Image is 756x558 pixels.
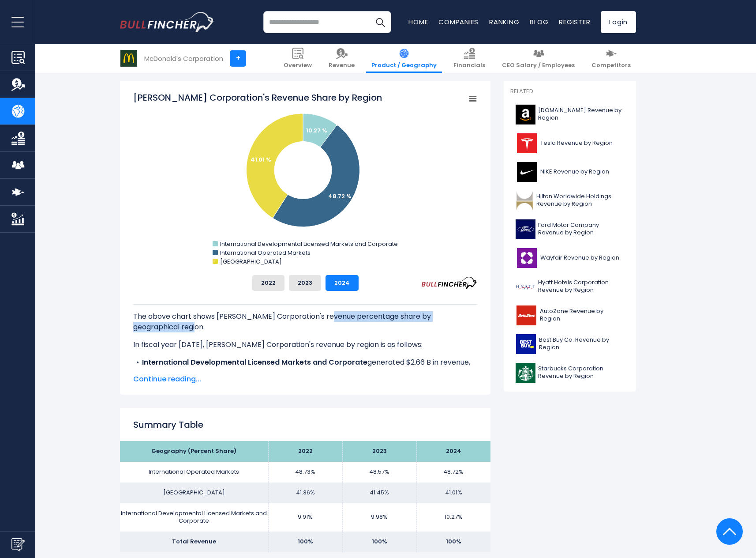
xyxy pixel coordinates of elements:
a: NIKE Revenue by Region [510,160,629,184]
a: Wayfair Revenue by Region [510,246,629,270]
text: 48.72 % [328,192,352,200]
span: Starbucks Corporation Revenue by Region [538,365,624,380]
td: 41.45% [342,483,416,503]
img: H logo [516,277,535,297]
text: International Operated Markets [220,249,311,257]
span: Revenue [329,62,355,69]
a: Companies [438,17,479,26]
span: Competitors [591,62,631,69]
a: Register [559,17,590,26]
td: 100% [416,532,490,552]
span: Product / Geography [371,62,437,69]
span: Continue reading... [133,374,477,385]
a: Go to homepage [120,12,215,32]
span: AutoZone Revenue by Region [540,308,624,323]
img: W logo [516,248,538,268]
a: Revenue [323,44,360,73]
td: 48.73% [268,462,342,483]
td: 100% [268,532,342,552]
a: Ford Motor Company Revenue by Region [510,217,629,241]
p: In fiscal year [DATE], [PERSON_NAME] Corporation's revenue by region is as follows: [133,339,477,350]
td: 41.36% [268,483,342,503]
div: The for [PERSON_NAME] Corporation is the International Operated Markets, which represents 48.72% ... [133,304,477,463]
td: 9.91% [268,503,342,532]
button: 2022 [252,275,284,291]
a: Blog [530,17,548,26]
span: Hyatt Hotels Corporation Revenue by Region [538,279,624,294]
button: Search [369,11,391,33]
h2: Summary Table [133,418,477,431]
b: International Developmental Licensed Markets and Corporate [142,357,367,367]
img: NKE logo [516,162,538,182]
a: Product / Geography [366,44,442,73]
th: 2022 [268,441,342,462]
a: Overview [278,44,317,73]
li: generated $2.66 B in revenue, representing 10.27% of its total revenue. [133,357,477,378]
a: Starbucks Corporation Revenue by Region [510,361,629,385]
span: [DOMAIN_NAME] Revenue by Region [538,107,624,122]
span: Wayfair Revenue by Region [540,254,619,262]
td: 10.27% [416,503,490,532]
a: Financials [448,44,490,73]
td: 48.57% [342,462,416,483]
a: Home [408,17,428,26]
a: Login [601,11,636,33]
p: The above chart shows [PERSON_NAME] Corporation's revenue percentage share by geographical region. [133,311,477,332]
button: 2023 [289,275,321,291]
img: F logo [516,219,535,239]
img: AZO logo [516,305,537,325]
button: 2024 [326,275,359,291]
div: McDonald's Corporation [144,53,223,64]
img: HLT logo [516,191,534,211]
tspan: [PERSON_NAME] Corporation's Revenue Share by Region [133,91,382,104]
a: Hyatt Hotels Corporation Revenue by Region [510,275,629,299]
p: Related [510,88,629,95]
text: International Developmental Licensed Markets and Corporate [220,240,398,248]
a: [DOMAIN_NAME] Revenue by Region [510,102,629,127]
td: 100% [342,532,416,552]
text: [GEOGRAPHIC_DATA] [220,257,282,266]
td: 41.01% [416,483,490,503]
span: NIKE Revenue by Region [540,168,609,176]
img: BBY logo [516,334,536,354]
td: International Operated Markets [120,462,268,483]
img: bullfincher logo [120,12,215,32]
svg: McDonald's Corporation's Revenue Share by Region [133,91,477,268]
span: Hilton Worldwide Holdings Revenue by Region [536,193,624,208]
a: + [230,50,246,67]
img: SBUX logo [516,363,535,383]
text: 10.27 % [306,126,327,135]
th: Geography (Percent Share) [120,441,268,462]
span: Tesla Revenue by Region [540,139,613,147]
span: CEO Salary / Employees [502,62,575,69]
span: Financials [453,62,485,69]
a: AutoZone Revenue by Region [510,303,629,328]
th: 2024 [416,441,490,462]
img: TSLA logo [516,133,538,153]
th: 2023 [342,441,416,462]
a: Ranking [489,17,519,26]
img: MCD logo [120,50,137,67]
a: Hilton Worldwide Holdings Revenue by Region [510,189,629,213]
text: 41.01 % [251,155,271,164]
span: Best Buy Co. Revenue by Region [539,336,624,351]
td: International Developmental Licensed Markets and Corporate [120,503,268,532]
span: Overview [284,62,312,69]
a: Competitors [586,44,636,73]
td: 9.98% [342,503,416,532]
a: CEO Salary / Employees [497,44,580,73]
td: Total Revenue [120,532,268,552]
a: Tesla Revenue by Region [510,131,629,155]
span: Ford Motor Company Revenue by Region [538,222,624,237]
a: Best Buy Co. Revenue by Region [510,332,629,356]
img: AMZN logo [516,105,535,124]
td: [GEOGRAPHIC_DATA] [120,483,268,503]
td: 48.72% [416,462,490,483]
